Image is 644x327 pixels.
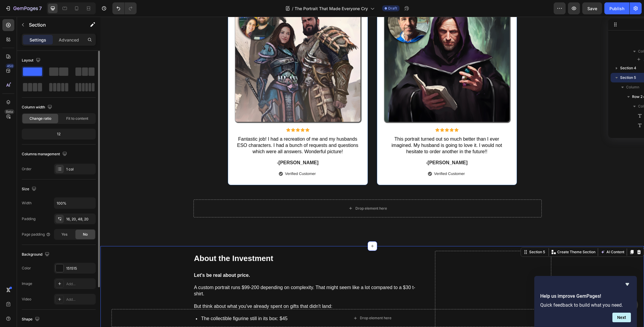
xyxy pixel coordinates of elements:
[94,256,150,261] strong: Let's be real about price.
[334,154,364,160] p: Verified Customer
[2,2,44,14] button: 7
[540,293,631,300] h2: Help us improve GemPages!
[100,17,644,327] iframe: Design area
[22,185,38,193] div: Size
[22,265,31,271] div: Color
[22,232,51,237] div: Page padding
[112,2,137,14] div: Undo/Redo
[22,315,41,323] div: Shape
[30,37,46,43] p: Settings
[59,37,79,43] p: Advanced
[22,166,32,172] div: Order
[185,154,215,160] p: Verified Customer
[23,130,95,138] div: 12
[620,75,636,81] span: Section 5
[22,281,32,286] div: Image
[94,237,173,246] strong: About the Investment
[587,6,597,11] span: Save
[499,232,525,239] button: AI Content
[255,189,287,194] div: Drop element here
[22,200,32,206] div: Width
[94,280,325,293] p: But think about what you've already spent on gifts that didn't land:
[457,233,495,238] p: Create Theme Section
[540,281,631,322] div: Help us improve GemPages!
[292,5,293,12] span: /
[624,281,631,288] button: Hide survey
[428,233,446,238] div: Section 5
[291,120,402,137] span: This portrait turned out so much better than I ever imagined. My husband is going to love it. I w...
[22,150,68,158] div: Columns management
[66,297,94,302] div: Add...
[66,116,88,121] span: Fit to content
[54,198,95,208] input: Auto
[39,5,42,12] p: 7
[66,266,94,271] div: 151515
[66,217,94,222] div: 16, 20, 48, 20
[6,64,14,68] div: 450
[626,84,639,90] span: Column
[66,281,94,287] div: Add...
[388,6,397,11] span: Draft
[22,216,35,222] div: Padding
[259,299,291,304] div: Drop element here
[22,56,42,65] div: Layout
[612,313,631,322] button: Next question
[94,262,325,280] p: A custom portrait runs $99-200 depending on complexity. That might seem like a lot compared to a ...
[540,302,631,308] p: Quick feedback to build what you need.
[295,5,368,12] span: The Portrait That Made Everyone Cry
[66,167,94,172] div: 1 col
[29,21,78,28] p: Section
[83,232,88,237] span: No
[620,65,636,71] span: Section 4
[22,103,53,111] div: Column width
[4,109,14,114] div: Beta
[135,143,259,149] p: -[PERSON_NAME]
[582,2,602,14] button: Save
[284,143,408,149] p: -[PERSON_NAME]
[61,232,67,237] span: Yes
[604,2,629,14] button: Publish
[30,116,51,121] span: Change ratio
[137,120,258,137] span: Fantastic job! I had a recreation of me and my husbands ESO characters. I had a bunch of requests...
[609,5,624,12] div: Publish
[22,251,51,259] div: Background
[22,297,31,302] div: Video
